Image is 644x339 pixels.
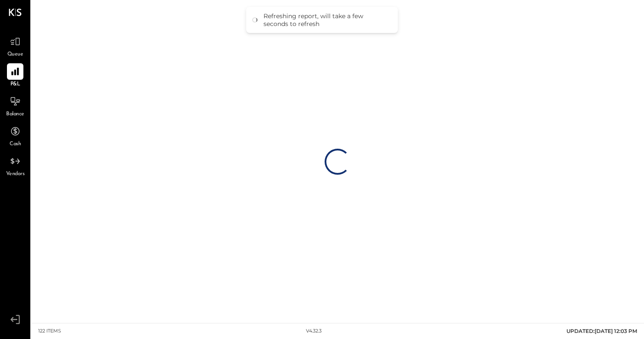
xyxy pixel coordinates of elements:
[306,328,322,335] div: v 4.32.3
[0,93,30,118] a: Balance
[10,140,21,148] span: Cash
[10,81,20,88] span: P&L
[0,123,30,148] a: Cash
[7,51,23,59] span: Queue
[0,63,30,88] a: P&L
[6,170,25,178] span: Vendors
[0,153,30,178] a: Vendors
[0,33,30,59] a: Queue
[6,111,24,118] span: Balance
[263,12,389,28] div: Refreshing report, will take a few seconds to refresh
[38,328,61,335] div: 122 items
[566,328,637,334] span: UPDATED: [DATE] 12:03 PM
